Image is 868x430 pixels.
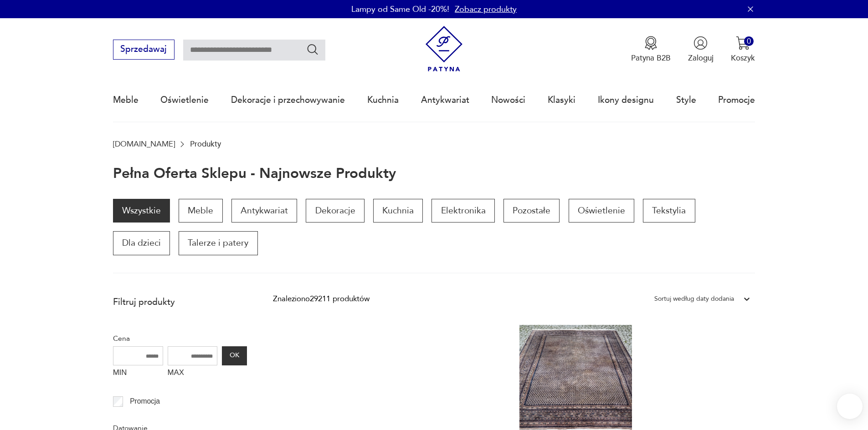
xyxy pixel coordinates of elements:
[190,140,221,148] p: Produkty
[113,166,396,182] h1: Pełna oferta sklepu - najnowsze produkty
[231,79,345,121] a: Dekoracje i przechowywanie
[688,36,714,63] button: Zaloguj
[113,365,163,383] label: MIN
[491,79,525,121] a: Nowości
[306,199,364,223] a: Dekoracje
[455,4,517,15] a: Zobacz produkty
[351,4,449,15] p: Lampy od Same Old -20%!
[367,79,399,121] a: Kuchnia
[631,36,671,63] a: Ikona medaluPatyna B2B
[643,199,695,223] a: Tekstylia
[179,199,222,223] a: Meble
[113,140,175,148] a: [DOMAIN_NAME]
[431,199,494,223] a: Elektronika
[569,199,634,223] a: Oświetlenie
[113,199,170,223] a: Wszystkie
[654,293,734,305] div: Sortuj według daty dodania
[160,79,209,121] a: Oświetlenie
[113,333,247,344] p: Cena
[676,79,696,121] a: Style
[113,79,139,121] a: Meble
[598,79,654,121] a: Ikony designu
[179,231,257,255] a: Talerze i patery
[503,199,560,223] a: Pozostałe
[731,53,755,63] p: Koszyk
[631,36,671,63] button: Patyna B2B
[222,346,247,365] button: OK
[736,36,750,50] img: Ikona koszyka
[306,43,319,56] button: Szukaj
[168,365,218,383] label: MAX
[113,40,175,60] button: Sprzedawaj
[731,36,755,63] button: 0Koszyk
[273,293,370,305] div: Znaleziono 29211 produktów
[548,79,575,121] a: Klasyki
[421,79,469,121] a: Antykwariat
[631,53,671,63] p: Patyna B2B
[130,395,160,407] p: Promocja
[644,36,658,50] img: Ikona medalu
[693,36,708,50] img: Ikonka użytkownika
[718,79,755,121] a: Promocje
[113,231,170,255] a: Dla dzieci
[837,394,863,419] iframe: Smartsupp widget button
[113,46,175,54] a: Sprzedawaj
[113,296,247,308] p: Filtruj produkty
[744,36,754,46] div: 0
[421,26,467,72] img: Patyna - sklep z meblami i dekoracjami vintage
[231,199,297,223] a: Antykwariat
[373,199,423,223] a: Kuchnia
[688,53,714,63] p: Zaloguj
